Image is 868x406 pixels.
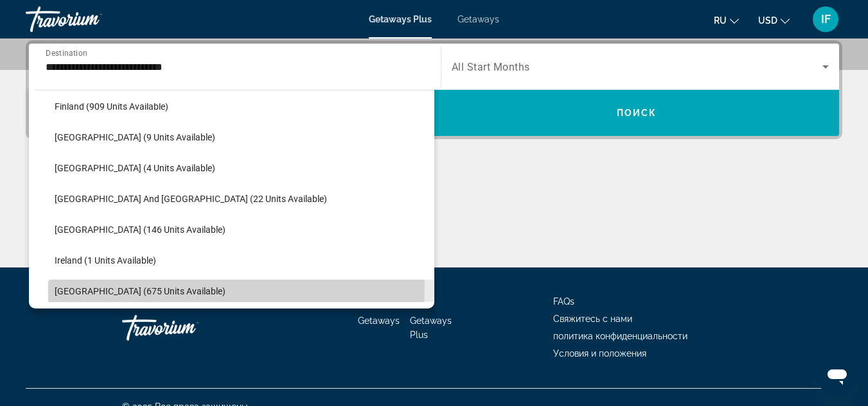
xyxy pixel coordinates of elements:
button: [GEOGRAPHIC_DATA] (9 units available) [48,126,434,149]
a: Travorium [26,3,154,36]
span: [GEOGRAPHIC_DATA] (146 units available) [55,224,226,235]
button: Change language [714,11,739,30]
span: [GEOGRAPHIC_DATA] (4 units available) [55,163,215,173]
span: Finland (909 units available) [55,101,168,112]
button: [GEOGRAPHIC_DATA] (146 units available) [48,218,434,241]
a: Getaways Plus [410,316,452,340]
span: Destination [46,48,87,57]
span: IF [821,13,831,26]
a: Getaways [358,316,400,326]
a: Getaways [457,14,499,24]
span: [GEOGRAPHIC_DATA] and [GEOGRAPHIC_DATA] (22 units available) [55,194,327,204]
span: [GEOGRAPHIC_DATA] (675 units available) [55,286,226,296]
span: All Start Months [452,61,530,73]
a: Условия и положения [553,348,646,359]
span: [GEOGRAPHIC_DATA] (9 units available) [55,132,215,142]
button: Finland (909 units available) [48,95,434,118]
button: Change currency [758,11,790,30]
span: Ireland (1 units available) [55,255,156,266]
button: Ireland (1 units available) [48,249,434,272]
button: Поиск [434,90,840,136]
a: FAQs [553,296,574,307]
iframe: Pulsante per aprire la finestra di messaggistica [817,355,858,396]
a: Travorium [122,309,251,347]
a: Свяжитесь с нами [553,314,632,324]
button: User Menu [809,6,842,33]
button: [GEOGRAPHIC_DATA] (675 units available) [48,280,434,303]
span: USD [758,15,777,26]
span: ru [714,15,727,26]
button: [GEOGRAPHIC_DATA] and [GEOGRAPHIC_DATA] (22 units available) [48,187,434,210]
button: [GEOGRAPHIC_DATA] (4 units available) [48,156,434,180]
a: политика конфиденциальности [553,331,687,341]
span: Поиск [617,108,657,118]
a: Getaways Plus [369,14,432,24]
div: Search widget [29,44,839,136]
